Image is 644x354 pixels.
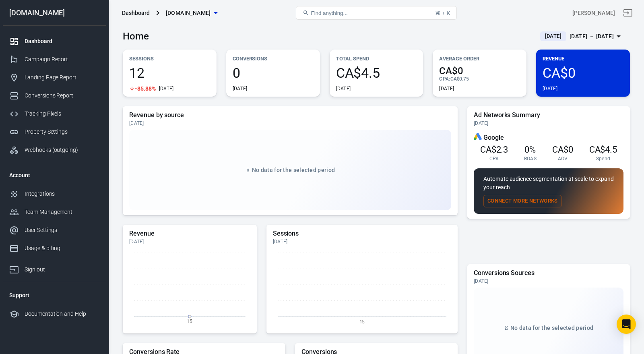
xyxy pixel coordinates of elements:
p: Conversions [233,54,314,63]
div: [DATE] [159,85,174,92]
span: -85.88% [135,86,156,91]
div: [DATE] [336,85,351,92]
div: Google Ads [474,133,482,142]
p: Automate audience segmentation at scale to expand your reach [483,175,614,192]
a: Campaign Report [3,50,106,68]
h5: Ad Networks Summary [474,111,623,119]
a: Team Management [3,203,106,221]
span: 0% [524,145,536,155]
h5: Revenue [129,230,250,238]
p: Total Spend [336,54,417,63]
div: [DATE] [439,85,454,92]
div: [DATE] [543,85,557,92]
span: CA$4.5 [589,145,617,155]
span: CA$0 [439,66,520,76]
span: No data for the selected period [252,167,335,173]
span: CA$0.75 [450,76,469,82]
div: [DATE] [474,278,623,284]
button: [DATE][DATE] － [DATE] [534,30,630,43]
div: [DATE] [273,238,451,245]
div: Conversions Report [25,91,99,100]
div: Integrations [25,190,99,198]
div: Tracking Pixels [25,110,99,118]
span: CA$4.5 [336,66,417,80]
a: Conversions Report [3,87,106,105]
div: Open Intercom Messenger [617,315,636,334]
span: CA$2.3 [480,145,508,155]
span: CPA [489,155,499,162]
a: Usage & billing [3,239,106,257]
h3: Home [123,31,149,42]
span: CA$0 [552,145,573,155]
div: [DATE] － [DATE] [570,31,614,41]
p: Sessions [129,54,210,63]
div: [DATE] [474,120,623,126]
div: Documentation and Help [25,310,99,318]
div: Landing Page Report [25,73,99,82]
button: Find anything...⌘ + K [296,6,457,20]
span: CPA : [439,76,450,82]
a: Dashboard [3,32,106,50]
a: Tracking Pixels [3,105,106,123]
div: Dashboard [122,9,150,17]
a: Sign out [3,257,106,279]
a: Sign out [618,3,638,23]
span: sansarsolutions.ca [166,8,211,18]
span: Spend [596,155,611,162]
div: Google [474,133,623,142]
li: Account [3,166,106,185]
a: User Settings [3,221,106,239]
div: Dashboard [25,37,99,46]
span: [DATE] [542,32,565,40]
div: Property Settings [25,128,99,136]
a: Webhooks (outgoing) [3,141,106,159]
div: Account id: zL4j7kky [572,9,615,17]
li: Support [3,286,106,305]
button: Connect More Networks [483,195,562,207]
div: [DATE] [233,85,248,92]
h5: Conversions Sources [474,269,623,277]
div: [DATE] [129,238,250,245]
p: Revenue [543,54,623,63]
div: User Settings [25,226,99,234]
span: Find anything... [311,10,347,16]
span: ROAS [524,155,537,162]
span: CA$0 [543,66,623,80]
div: ⌘ + K [435,10,450,16]
a: Landing Page Report [3,68,106,87]
div: Webhooks (outgoing) [25,146,99,154]
div: [DOMAIN_NAME] [3,9,106,17]
div: Campaign Report [25,55,99,64]
div: Sign out [25,265,99,274]
h5: Revenue by source [129,111,451,119]
div: [DATE] [129,120,451,126]
div: Usage & billing [25,244,99,253]
tspan: 15 [187,319,192,324]
p: Average Order [439,54,520,63]
h5: Sessions [273,230,451,238]
span: AOV [558,155,568,162]
a: Integrations [3,185,106,203]
span: 12 [129,66,210,80]
a: Property Settings [3,123,106,141]
button: [DOMAIN_NAME] [163,6,221,21]
div: Team Management [25,208,99,216]
span: No data for the selected period [510,325,593,331]
tspan: 15 [359,319,365,324]
span: 0 [233,66,314,80]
